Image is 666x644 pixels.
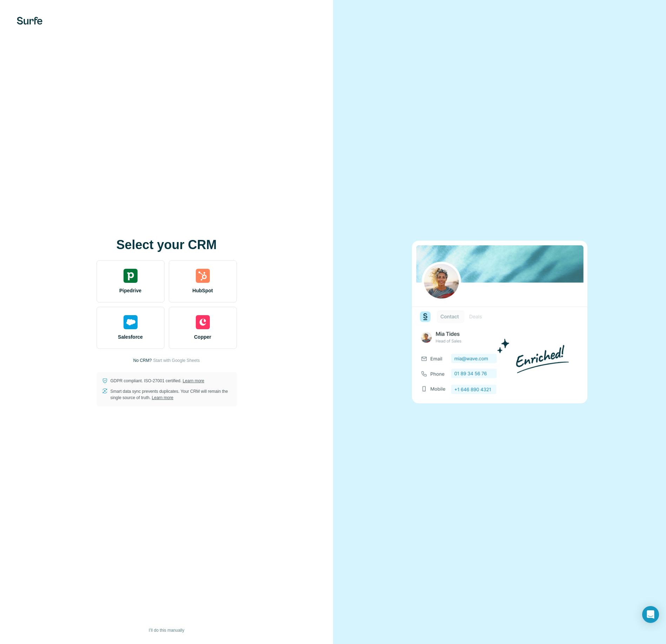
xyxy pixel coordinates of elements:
[111,378,204,384] p: GDPR compliant. ISO-27001 certified.
[149,627,184,633] span: I’ll do this manually
[412,241,587,403] img: none image
[17,17,42,25] img: Surfe's logo
[196,269,210,283] img: hubspot's logo
[118,333,143,340] span: Salesforce
[196,315,210,329] img: copper's logo
[153,357,200,364] button: Start with Google Sheets
[119,287,141,294] span: Pipedrive
[96,238,237,252] h1: Select your CRM
[111,388,231,401] p: Smart data sync prevents duplicates. Your CRM will remain the single source of truth.
[144,625,189,636] button: I’ll do this manually
[642,606,659,623] div: Open Intercom Messenger
[152,395,173,400] a: Learn more
[124,269,138,283] img: pipedrive's logo
[124,315,138,329] img: salesforce's logo
[133,357,152,364] p: No CRM?
[194,333,211,340] span: Copper
[192,287,213,294] span: HubSpot
[183,378,204,383] a: Learn more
